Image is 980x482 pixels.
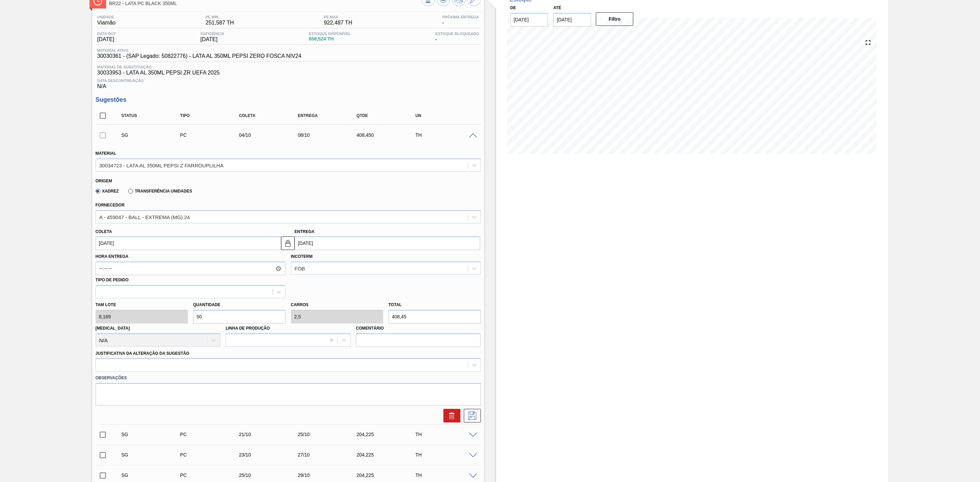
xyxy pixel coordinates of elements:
label: Tam lote [96,300,188,310]
span: [DATE] [97,36,116,43]
h3: Sugestões [96,96,481,103]
label: Transferência Unidades [128,189,192,194]
span: 30030361 - (SAP Legado: 50822776) - LATA AL 350ML PEPSI ZERO FOSCA NIV24 [97,53,301,59]
div: Qtde [355,113,422,118]
label: Até [553,5,561,10]
div: Excluir Sugestão [440,409,460,422]
div: FOB [295,266,305,271]
div: Pedido de Compra [178,432,246,437]
label: Material [96,151,116,156]
img: locked [284,239,292,247]
div: 29/10/2025 [296,472,363,478]
span: Data out [97,32,116,36]
label: Justificativa da Alteração da Sugestão [96,351,190,356]
div: TH [414,472,481,478]
div: Sugestão Criada [120,432,187,437]
div: Coleta [237,113,305,118]
div: 21/10/2025 [237,432,305,437]
div: Sugestão Criada [120,132,187,138]
span: Suficiência [200,32,224,36]
div: 204,225 [355,452,422,458]
label: Fornecedor [96,203,125,207]
div: TH [414,432,481,437]
button: locked [281,236,295,250]
span: [DATE] [200,36,224,43]
label: Quantidade [193,302,220,307]
label: Tipo de pedido [96,278,129,282]
label: Observações [96,373,481,383]
label: De [510,5,516,10]
span: 251,587 TH [206,20,234,26]
div: Tipo [178,113,246,118]
div: Status [120,113,187,118]
div: Pedido de Compra [178,452,246,458]
div: 25/10/2025 [296,432,363,437]
span: Próxima Entrega [442,15,479,19]
label: [MEDICAL_DATA] [96,326,130,331]
div: Salvar Sugestão [460,409,481,422]
div: - [441,15,481,26]
div: 30034723 - LATA AL 350ML PEPSI Z FARROUPLILHA [99,162,224,168]
label: Entrega [295,229,315,234]
span: Estoque Bloqueado [435,32,479,36]
span: PE MAX [324,15,352,19]
input: dd/mm/yyyy [96,236,281,250]
span: 30033953 - LATA AL 350ML PEPSI ZR UEFA 2025 [97,70,479,76]
span: Material de Substituição [97,65,479,69]
span: Estoque Disponível [309,32,351,36]
span: Data Descontinuação [97,79,479,83]
div: - [434,32,480,43]
div: A - 459047 - BALL - EXTREMA (MG) 24 [99,214,190,220]
label: Coleta [96,229,112,234]
span: Unidade [97,15,116,19]
input: dd/mm/yyyy [295,236,480,250]
div: TH [414,452,481,458]
label: Carros [291,302,309,307]
div: 27/10/2025 [296,452,363,458]
div: 204,225 [355,432,422,437]
div: 25/10/2025 [237,472,305,478]
label: Comentário [356,323,481,333]
label: Incoterm [291,254,313,259]
div: 23/10/2025 [237,452,305,458]
div: 408,450 [355,132,422,138]
div: Entrega [296,113,363,118]
div: 204,225 [355,472,422,478]
div: UN [414,113,481,118]
input: dd/mm/yyyy [510,13,548,27]
div: 04/10/2025 [237,132,305,138]
button: Filtro [596,12,634,26]
span: PE MIN [206,15,234,19]
span: Material ativo [97,48,301,52]
div: Sugestão Criada [120,472,187,478]
label: Hora Entrega [96,252,285,262]
span: Viamão [97,20,116,26]
div: Pedido de Compra [178,472,246,478]
span: 658,524 TH [309,36,351,41]
input: dd/mm/yyyy [553,13,591,27]
div: Pedido de Compra [178,132,246,138]
label: Xadrez [96,189,119,194]
div: 08/10/2025 [296,132,363,138]
div: N/A [96,76,481,89]
span: BR22 - LATA PC BLACK 350ML [109,1,421,6]
div: Sugestão Criada [120,452,187,458]
span: 922,487 TH [324,20,352,26]
label: Linha de Produção [226,326,270,331]
div: TH [414,132,481,138]
label: Origem [96,179,112,183]
label: Total [389,302,402,307]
